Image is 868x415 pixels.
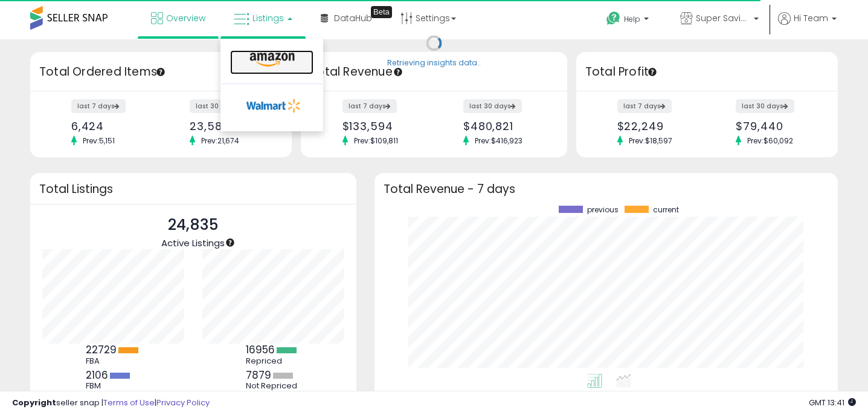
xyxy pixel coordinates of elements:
[463,120,546,132] div: $480,821
[225,237,236,248] div: Tooltip anchor
[617,120,698,132] div: $22,249
[195,136,245,146] span: Prev: 21,674
[606,11,621,26] i: Get Help
[190,99,248,113] label: last 30 days
[86,356,140,366] div: FBA
[12,397,210,409] div: seller snap | |
[86,381,140,391] div: FBM
[155,67,166,77] div: Tooltip anchor
[463,99,522,113] label: last 30 days
[469,136,529,146] span: Prev: $416,923
[585,64,829,80] h3: Total Profit
[617,99,672,113] label: last 7 days
[252,12,284,24] span: Listings
[86,368,108,382] b: 2106
[741,136,799,146] span: Prev: $60,092
[736,99,794,113] label: last 30 days
[342,120,425,132] div: $133,594
[696,12,750,24] span: Super Savings Now (NEW)
[393,67,403,77] div: Tooltip anchor
[246,381,300,391] div: Not Repriced
[77,136,121,146] span: Prev: 5,151
[809,397,856,408] span: 2025-08-18 13:41 GMT
[778,12,837,39] a: Hi Team
[653,206,679,214] span: current
[623,136,678,146] span: Prev: $18,597
[39,185,347,194] h3: Total Listings
[86,342,117,357] b: 22729
[71,99,126,113] label: last 7 days
[12,397,56,408] strong: Copyright
[246,368,271,382] b: 7879
[310,64,558,80] h3: Total Revenue
[71,120,152,132] div: 6,424
[624,14,640,24] span: Help
[156,397,210,408] a: Privacy Policy
[190,120,271,132] div: 23,586
[736,120,817,132] div: $79,440
[334,12,372,24] span: DataHub
[246,356,300,366] div: Repriced
[597,2,661,39] a: Help
[161,214,225,237] p: 24,835
[39,64,283,80] h3: Total Ordered Items
[384,185,829,194] h3: Total Revenue - 7 days
[342,99,397,113] label: last 7 days
[103,397,155,408] a: Terms of Use
[246,342,275,357] b: 16956
[794,12,828,24] span: Hi Team
[387,58,481,69] div: Retrieving insights data..
[647,67,658,77] div: Tooltip anchor
[348,136,404,146] span: Prev: $109,811
[166,12,205,24] span: Overview
[587,206,619,214] span: previous
[371,6,392,18] div: Tooltip anchor
[161,237,225,249] span: Active Listings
